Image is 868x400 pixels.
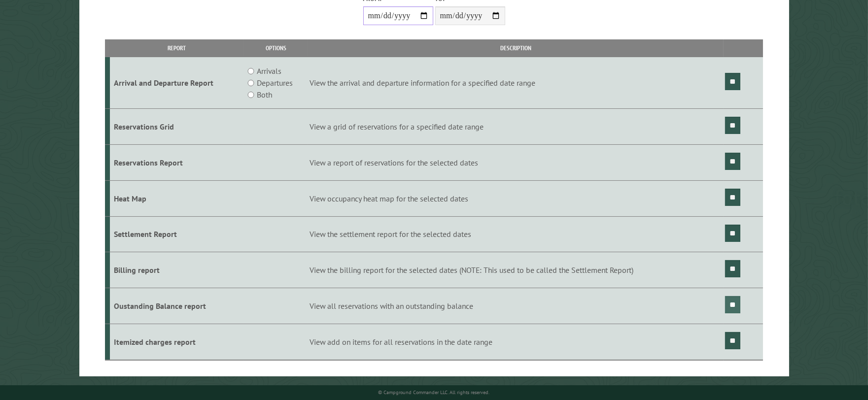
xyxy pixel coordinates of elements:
th: Options [243,39,308,57]
td: Billing report [110,252,243,288]
th: Report [110,39,243,57]
td: Heat Map [110,180,243,216]
td: Oustanding Balance report [110,288,243,324]
label: Both [257,89,272,100]
label: Departures [257,77,293,89]
td: View the arrival and departure information for a specified date range [308,57,723,109]
label: Arrivals [257,65,281,77]
td: View a report of reservations for the selected dates [308,144,723,180]
td: View the billing report for the selected dates (NOTE: This used to be called the Settlement Report) [308,252,723,288]
td: Settlement Report [110,216,243,252]
th: Description [308,39,723,57]
small: © Campground Commander LLC. All rights reserved. [379,389,490,396]
td: View occupancy heat map for the selected dates [308,180,723,216]
td: View a grid of reservations for a specified date range [308,109,723,145]
td: View add on items for all reservations in the date range [308,324,723,360]
td: View the settlement report for the selected dates [308,216,723,252]
td: View all reservations with an outstanding balance [308,288,723,324]
td: Reservations Report [110,144,243,180]
td: Reservations Grid [110,109,243,145]
td: Itemized charges report [110,324,243,360]
td: Arrival and Departure Report [110,57,243,109]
